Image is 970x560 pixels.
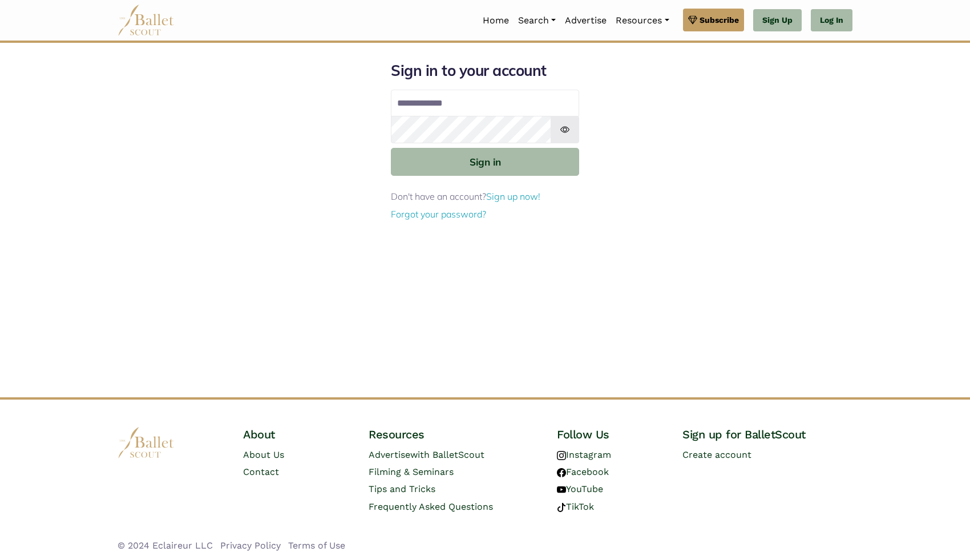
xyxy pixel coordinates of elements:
[557,485,566,494] img: youtube logo
[688,14,697,26] img: gem.svg
[391,208,486,220] a: Forgot your password?
[557,451,566,460] img: instagram logo
[683,9,744,31] a: Subscribe
[243,466,279,477] a: Contact
[118,538,213,553] li: © 2024 Eclaireur LLC
[557,501,594,512] a: TikTok
[369,427,539,442] h4: Resources
[557,427,664,442] h4: Follow Us
[369,466,454,477] a: Filming & Seminars
[369,449,484,460] a: Advertisewith BalletScout
[514,9,560,33] a: Search
[288,540,345,551] a: Terms of Use
[682,449,751,460] a: Create account
[557,503,566,512] img: tiktok logo
[391,190,579,204] p: Don't have an account?
[220,540,281,551] a: Privacy Policy
[391,61,579,80] h1: Sign in to your account
[478,9,514,33] a: Home
[243,427,350,442] h4: About
[611,9,673,33] a: Resources
[410,449,484,460] span: with BalletScout
[369,501,493,512] a: Frequently Asked Questions
[486,191,540,202] a: Sign up now!
[369,484,435,494] a: Tips and Tricks
[557,449,611,460] a: Instagram
[557,468,566,477] img: facebook logo
[811,9,852,32] a: Log In
[682,427,852,442] h4: Sign up for BalletScout
[557,484,603,494] a: YouTube
[391,148,579,176] button: Sign in
[700,14,739,26] span: Subscribe
[243,449,284,460] a: About Us
[557,466,609,477] a: Facebook
[560,9,611,33] a: Advertise
[753,9,802,32] a: Sign Up
[118,427,175,458] img: logo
